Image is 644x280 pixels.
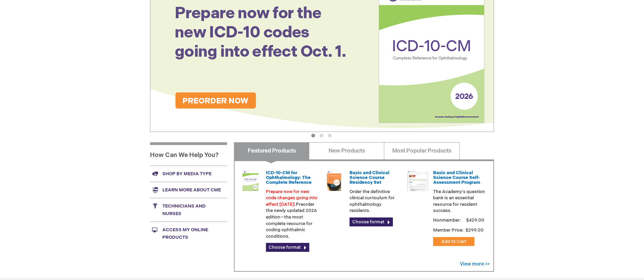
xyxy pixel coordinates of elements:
[407,170,428,191] img: bcscself_20.jpg
[266,243,309,252] a: Choose format
[266,189,318,207] font: Prepare now for new code changes going into effect [DATE].
[350,170,389,186] a: Basic and Clinical Science Course Residency Set
[384,142,459,159] a: Most Popular Products
[324,170,344,191] img: 02850963u_47.png
[309,142,384,159] a: New Products
[150,222,227,245] a: Access My Online Products
[320,134,323,137] button: 2 of 3
[460,261,490,267] a: View more >>
[433,216,461,225] strong: Nonmember:
[433,170,480,186] a: Basic and Clinical Science Course Self-Assessment Program
[150,198,227,222] a: Technicians and nurses
[311,134,315,137] button: 1 of 3
[266,189,318,240] p: Preorder the newly updated 2026 edition—the most complete resource for coding ophthalmic conditions.
[465,227,485,233] span: $299.00
[465,217,485,223] span: $429.00
[433,227,464,233] strong: Member Price:
[433,237,474,246] button: Add to Cart
[150,182,227,198] a: Learn more about CME
[266,170,312,186] a: ICD-10-CM for Ophthalmology: The Complete Reference
[240,170,261,191] img: 0120008u_42.png
[350,189,402,214] p: Order the definitive clinical curriculum for ophthalmology residents.
[150,166,227,182] a: Shop by media type
[350,217,393,226] a: Choose format
[150,142,227,166] h1: How Can We Help You?
[441,239,466,244] span: Add to Cart
[234,142,309,159] a: Featured Products
[433,189,485,214] p: The Academy's question bank is an essential resource for resident success.
[328,134,332,137] button: 3 of 3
